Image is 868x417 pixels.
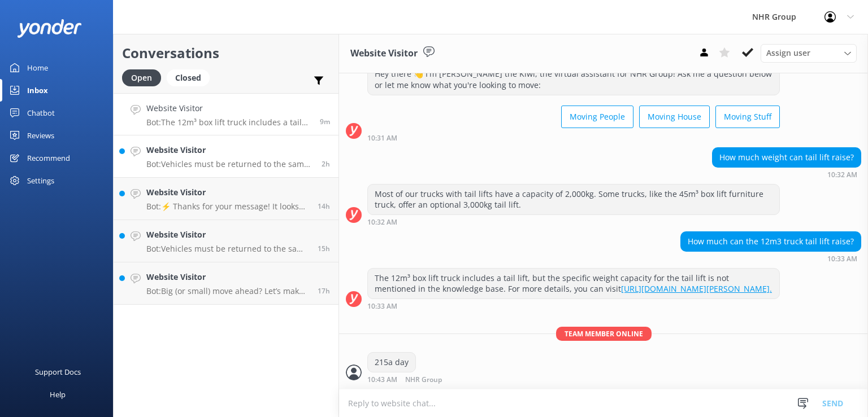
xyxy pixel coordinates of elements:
button: Moving House [639,106,710,128]
div: Sep 12 2025 10:32am (UTC +12:00) Pacific/Auckland [367,218,780,226]
span: Sep 12 2025 10:33am (UTC +12:00) Pacific/Auckland [320,117,330,126]
p: Bot: Vehicles must be returned to the same location they were picked up from. We typically don’t ... [146,159,313,169]
div: Sep 12 2025 10:32am (UTC +12:00) Pacific/Auckland [712,170,861,178]
div: Recommend [27,147,70,169]
a: Website VisitorBot:Big (or small) move ahead? Let’s make sure you’ve got the right wheels. Take o... [114,262,338,305]
img: yonder-white-logo.png [17,19,82,38]
h4: Website Visitor [146,271,309,283]
a: Website VisitorBot:Vehicles must be returned to the same location they were picked up from. We ty... [114,220,338,262]
strong: 10:33 AM [827,256,857,262]
span: Sep 11 2025 08:19pm (UTC +12:00) Pacific/Auckland [318,201,330,211]
div: Support Docs [35,361,81,383]
strong: 10:32 AM [827,172,857,178]
h4: Website Visitor [146,144,313,156]
span: Sep 12 2025 08:21am (UTC +12:00) Pacific/Auckland [322,159,330,169]
div: Reviews [27,124,54,147]
div: Inbox [27,79,48,102]
div: Hey there 👋 I'm [PERSON_NAME] the Kiwi, the virtual assistant for NHR Group! Ask me a question be... [368,64,779,94]
p: Bot: ⚡ Thanks for your message! It looks like this one might be best handled by our team directly... [146,201,309,212]
a: Website VisitorBot:⚡ Thanks for your message! It looks like this one might be best handled by our... [114,178,338,220]
h4: Website Visitor [146,186,309,199]
div: How much weight can tail lift raise? [713,148,861,167]
div: Open [122,69,161,86]
p: Bot: Big (or small) move ahead? Let’s make sure you’ve got the right wheels. Take our quick quiz ... [146,286,309,296]
h3: Website Visitor [350,46,418,61]
div: Closed [167,69,210,86]
div: Sep 12 2025 10:33am (UTC +12:00) Pacific/Auckland [680,254,861,262]
span: Sep 11 2025 07:36pm (UTC +12:00) Pacific/Auckland [318,244,330,253]
div: Home [27,56,48,79]
div: The 12m³ box lift truck includes a tail lift, but the specific weight capacity for the tail lift ... [368,269,779,299]
p: Bot: Vehicles must be returned to the same location they were picked up from. We typically don’t ... [146,244,309,254]
a: Website VisitorBot:Vehicles must be returned to the same location they were picked up from. We ty... [114,135,338,178]
strong: 10:33 AM [367,303,397,310]
div: Sep 12 2025 10:33am (UTC +12:00) Pacific/Auckland [367,302,780,310]
span: Sep 11 2025 05:22pm (UTC +12:00) Pacific/Auckland [318,286,330,296]
div: Assign User [761,44,857,62]
a: Website VisitorBot:The 12m³ box lift truck includes a tail lift, but the specific weight capacity... [114,93,338,135]
span: NHR Group [405,376,442,384]
span: Assign user [766,47,810,59]
div: Sep 12 2025 10:31am (UTC +12:00) Pacific/Auckland [367,134,780,142]
div: Help [50,383,66,406]
a: Open [122,71,167,84]
span: Team member online [556,327,652,341]
strong: 10:32 AM [367,219,397,226]
strong: 10:43 AM [367,376,397,384]
div: 215a day [368,353,415,372]
div: Most of our trucks with tail lifts have a capacity of 2,000kg. Some trucks, like the 45m³ box lif... [368,185,779,214]
h4: Website Visitor [146,102,311,115]
div: Chatbot [27,102,55,124]
h4: Website Visitor [146,229,309,241]
div: How much can the 12m3 truck tail lift raise? [681,232,861,251]
div: Sep 12 2025 10:43am (UTC +12:00) Pacific/Auckland [367,375,479,384]
button: Moving People [561,106,633,128]
strong: 10:31 AM [367,135,397,142]
p: Bot: The 12m³ box lift truck includes a tail lift, but the specific weight capacity for the tail ... [146,117,311,128]
a: [URL][DOMAIN_NAME][PERSON_NAME]. [621,283,772,294]
a: Closed [167,71,215,84]
div: Settings [27,169,54,192]
h2: Conversations [122,42,330,64]
button: Moving Stuff [715,106,780,128]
